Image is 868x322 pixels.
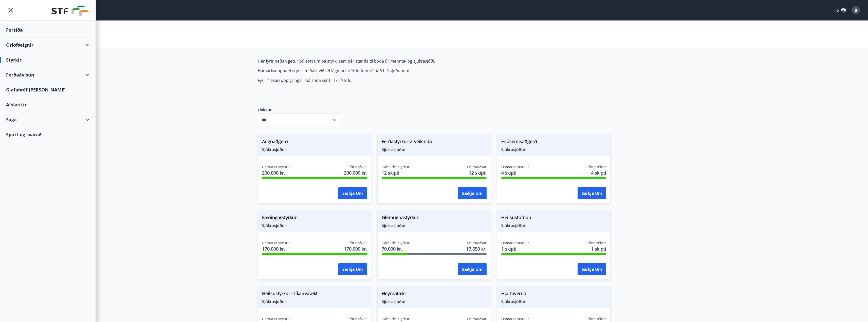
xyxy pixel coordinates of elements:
[6,112,89,127] div: Saga
[501,223,606,228] span: Sjúkrasjóður
[6,52,89,67] div: Styrkir
[382,223,487,228] span: Sjúkrasjóður
[855,7,857,13] span: B
[587,316,606,321] span: Eftirstöðvar
[258,107,341,112] label: Flokkur
[501,245,529,252] span: 1 skipti
[262,316,290,321] span: Hámarks styrkur
[501,316,529,321] span: Hámarks styrkur
[501,299,606,304] span: Sjúkrasjóður
[467,164,487,169] span: Eftirstöðvar
[382,316,410,321] span: Hámarks styrkur
[591,245,606,252] span: 1 skipti
[382,245,410,252] span: 70.000 kr.
[262,223,367,228] span: Sjúkrasjóður
[262,147,367,152] span: Sjúkrasjóður
[850,4,862,16] button: B
[382,147,487,152] span: Sjúkrasjóður
[467,316,487,321] span: Eftirstöðvar
[347,164,367,169] span: Eftirstöðvar
[344,169,367,176] span: 200.000 kr.
[469,169,487,176] span: 12 skipti
[262,245,290,252] span: 170.000 kr.
[6,127,89,142] div: Spurt og svarað
[262,164,290,169] span: Hámarks styrkur
[578,187,606,199] button: Sækja um
[578,263,606,275] button: Sækja um
[587,164,606,169] span: Eftirstöðvar
[501,290,606,299] span: Hjartavernd
[501,164,529,169] span: Hámarks styrkur
[382,240,410,245] span: Hámarks styrkur
[262,138,367,147] span: Augnaðgerð
[467,240,487,245] span: Eftirstöðvar
[6,97,89,112] div: Afslættir
[258,78,497,83] p: Fyrir frekari upplýsingar má snúa sér til skrifstofu.
[338,263,367,275] button: Sækja um
[258,68,497,73] p: Hámarksupphæð styrks miðast við að lágmarksréttindum sé náð hjá sjóðunum.
[501,240,529,245] span: Hámarks styrkur
[6,67,89,82] div: Ferðaávísun
[587,240,606,245] span: Eftirstöðvar
[262,299,367,304] span: Sjúkrasjóður
[382,214,487,223] span: Gleraugnastyrkur
[338,187,367,199] button: Sækja um
[833,6,849,15] button: ÍS
[6,37,89,52] div: Orlofseignir
[501,214,606,223] span: Heilsustofnun
[6,82,89,97] div: Gjafabréf [PERSON_NAME]
[262,214,367,223] span: Fæðingarstyrkur
[458,187,487,199] button: Sækja um
[51,6,89,16] img: union_logo
[501,169,529,176] span: 4 skipti
[258,58,497,64] p: Hér fyrir neðan getur þú sótt um þá styrki sem þér standa til boða úr mennta- og sjúkrasjóði.
[262,169,290,176] span: 200.000 kr.
[466,245,487,252] span: 17.650 kr.
[458,263,487,275] button: Sækja um
[262,240,290,245] span: Hámarks styrkur
[6,23,89,37] div: Forsíða
[382,299,487,304] span: Sjúkrasjóður
[6,6,15,15] button: menu
[382,290,487,299] span: Heyrnatæki
[347,316,367,321] span: Eftirstöðvar
[382,164,410,169] span: Hámarks styrkur
[344,245,367,252] span: 170.000 kr.
[382,169,410,176] span: 12 skipti
[591,169,606,176] span: 4 skipti
[501,138,606,147] span: Frjósemisaðgerð
[262,290,367,299] span: Heilsustyrkur - líkamsrækt
[382,138,487,147] span: Ferðastyrkur v. veikinda
[501,147,606,152] span: Sjúkrasjóður
[347,240,367,245] span: Eftirstöðvar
